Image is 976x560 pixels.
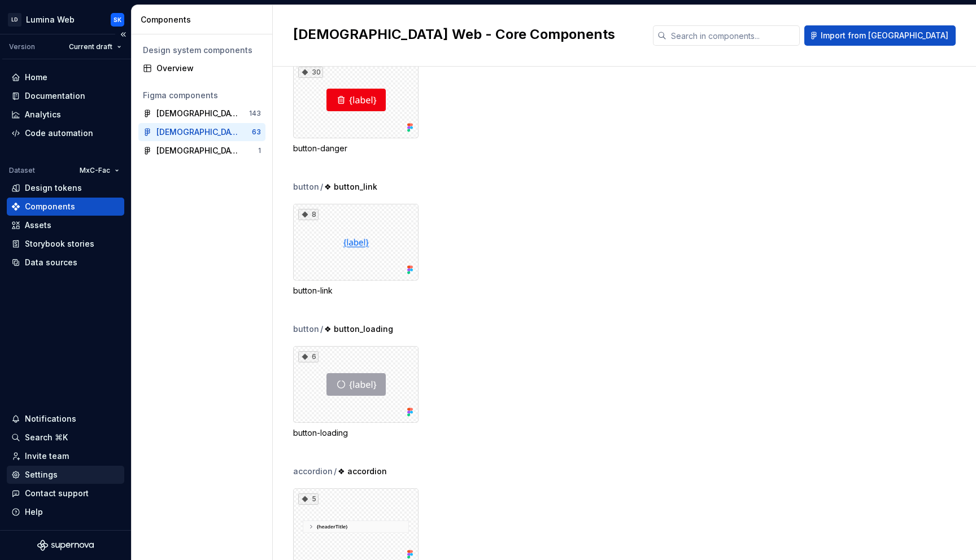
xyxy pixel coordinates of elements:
div: Components [25,201,75,212]
span: / [320,323,323,335]
div: Search ⌘K [25,432,68,443]
span: Current draft [69,42,112,51]
div: 63 [252,128,261,137]
button: MxC-Fac [75,163,124,178]
div: Assets [25,220,51,231]
div: Data sources [25,257,77,268]
button: Contact support [7,484,124,502]
h2: [DEMOGRAPHIC_DATA] Web - Core Components [293,25,639,43]
a: [DEMOGRAPHIC_DATA] Web - Design Helper1 [138,142,265,160]
div: 30 [298,67,323,78]
div: Settings [25,469,58,480]
div: Invite team [25,450,69,462]
a: Storybook stories [7,235,124,253]
div: Documentation [25,90,85,102]
div: 1 [258,146,261,155]
div: button [293,181,319,193]
button: Notifications [7,410,124,428]
button: Help [7,503,124,521]
div: button-danger [293,143,419,154]
span: ❖ button_link [324,181,377,193]
button: LDLumina WebSK [2,7,129,32]
div: 5 [298,493,319,505]
div: button-loading [293,427,419,439]
div: Dataset [9,166,35,175]
div: SK [114,15,121,24]
a: Home [7,68,124,86]
button: Collapse sidebar [115,27,131,42]
div: Overview [156,63,261,74]
div: Figma components [143,90,261,101]
div: 30button-danger [293,62,419,154]
div: Design tokens [25,182,82,194]
span: / [334,466,337,477]
a: [DEMOGRAPHIC_DATA] Web - Core Components63 [138,123,265,141]
div: button [293,323,319,335]
a: Code automation [7,124,124,142]
a: [DEMOGRAPHIC_DATA] Web - Assets143 [138,104,265,123]
a: Data sources [7,253,124,272]
div: Version [9,42,35,51]
div: 8button-link [293,204,419,296]
button: Current draft [64,39,127,55]
span: ❖ accordion [338,466,387,477]
a: Assets [7,216,124,234]
div: Storybook stories [25,238,94,250]
a: Settings [7,466,124,484]
div: accordion [293,466,333,477]
div: 143 [249,109,261,118]
div: button-link [293,285,419,296]
span: / [320,181,323,193]
div: Code automation [25,128,93,139]
div: 6 [298,351,319,362]
div: [DEMOGRAPHIC_DATA] Web - Design Helper [156,145,241,156]
div: 6button-loading [293,346,419,439]
div: Design system components [143,45,261,56]
svg: Supernova Logo [37,540,94,551]
a: Invite team [7,447,124,465]
div: Analytics [25,109,61,120]
div: Home [25,72,47,83]
span: MxC-Fac [80,166,110,175]
div: LD [8,13,21,27]
a: Design tokens [7,179,124,197]
div: Contact support [25,488,89,499]
div: 8 [298,209,319,220]
a: Documentation [7,87,124,105]
button: Import from [GEOGRAPHIC_DATA] [804,25,956,46]
a: Components [7,198,124,216]
div: Lumina Web [26,14,75,25]
a: Overview [138,59,265,77]
div: Components [141,14,268,25]
div: [DEMOGRAPHIC_DATA] Web - Core Components [156,126,241,138]
span: ❖ button_loading [324,323,393,335]
button: Search ⌘K [7,428,124,447]
span: Import from [GEOGRAPHIC_DATA] [821,30,948,41]
div: [DEMOGRAPHIC_DATA] Web - Assets [156,108,241,119]
input: Search in components... [666,25,800,46]
div: Help [25,506,43,518]
a: Analytics [7,106,124,124]
div: Notifications [25,413,76,425]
